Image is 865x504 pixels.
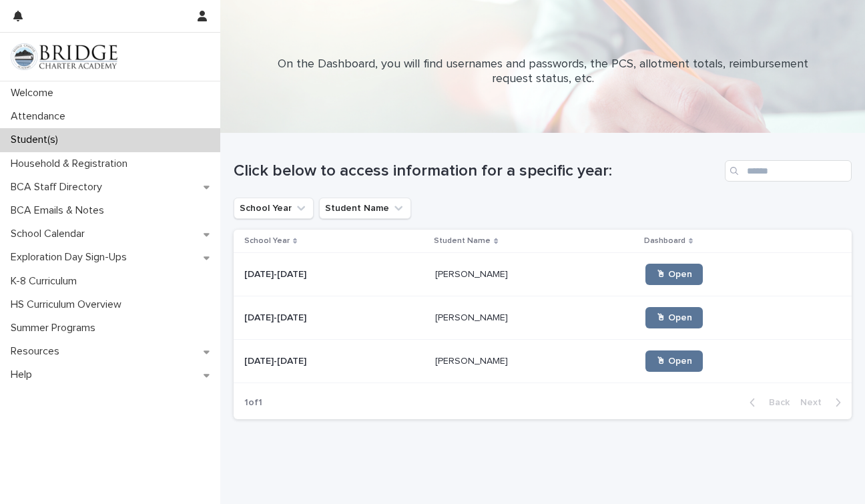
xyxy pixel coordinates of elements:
[435,310,511,324] p: [PERSON_NAME]
[244,353,309,367] p: [DATE]-[DATE]
[11,43,117,70] img: V1C1m3IdTEidaUdm9Hs0
[5,87,64,99] p: Welcome
[319,198,411,219] button: Student Name
[5,345,70,358] p: Resources
[234,340,852,383] tr: [DATE]-[DATE][DATE]-[DATE] [PERSON_NAME][PERSON_NAME] 🖱 Open
[244,234,290,248] p: School Year
[656,270,692,279] span: 🖱 Open
[435,353,511,367] p: [PERSON_NAME]
[725,160,852,182] input: Search
[5,204,115,217] p: BCA Emails & Notes
[244,310,309,324] p: [DATE]-[DATE]
[5,298,132,311] p: HS Curriculum Overview
[5,275,87,288] p: K-8 Curriculum
[276,57,810,86] p: On the Dashboard, you will find usernames and passwords, the PCS, allotment totals, reimbursement...
[434,234,491,248] p: Student Name
[761,398,790,407] span: Back
[645,264,703,285] a: 🖱 Open
[5,110,76,123] p: Attendance
[739,397,795,409] button: Back
[234,162,719,181] h1: Click below to access information for a specific year:
[244,266,309,280] p: [DATE]-[DATE]
[656,313,692,322] span: 🖱 Open
[800,398,830,407] span: Next
[5,228,95,240] p: School Calendar
[5,322,106,334] p: Summer Programs
[5,134,69,146] p: Student(s)
[5,181,113,194] p: BCA Staff Directory
[5,251,137,264] p: Exploration Day Sign-Ups
[644,234,685,248] p: Dashboard
[5,158,138,170] p: Household & Registration
[234,387,273,419] p: 1 of 1
[234,296,852,340] tr: [DATE]-[DATE][DATE]-[DATE] [PERSON_NAME][PERSON_NAME] 🖱 Open
[234,253,852,296] tr: [DATE]-[DATE][DATE]-[DATE] [PERSON_NAME][PERSON_NAME] 🖱 Open
[645,307,703,328] a: 🖱 Open
[5,368,43,381] p: Help
[795,397,852,409] button: Next
[234,198,314,219] button: School Year
[656,356,692,366] span: 🖱 Open
[435,266,511,280] p: [PERSON_NAME]
[645,350,703,372] a: 🖱 Open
